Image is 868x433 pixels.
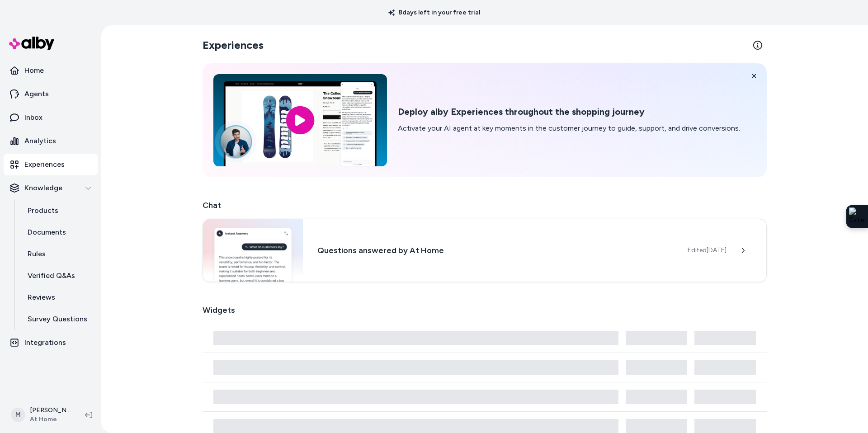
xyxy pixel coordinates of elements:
p: Activate your AI agent at key moments in the customer journey to guide, support, and drive conver... [398,123,740,134]
a: Rules [19,243,98,265]
p: 8 days left in your free trial [383,8,486,17]
button: Knowledge [4,177,98,199]
h3: Questions answered by At Home [317,244,673,257]
span: M [11,408,25,422]
img: alby Logo [9,37,54,50]
h2: Chat [203,199,767,212]
button: M[PERSON_NAME]At Home [5,400,78,429]
p: Home [24,65,44,76]
a: Products [19,200,98,221]
a: Inbox [4,107,98,128]
a: Home [4,60,98,81]
a: Agents [4,83,98,105]
p: Rules [28,249,46,259]
p: Products [28,205,58,216]
p: [PERSON_NAME] [30,406,71,415]
p: Experiences [24,159,65,170]
a: Documents [19,221,98,243]
a: Survey Questions [19,308,98,330]
p: Verified Q&As [28,270,75,281]
img: Extension Icon [849,207,865,226]
p: Documents [28,227,66,238]
a: Integrations [4,332,98,353]
a: Experiences [4,154,98,175]
span: At Home [30,415,71,424]
span: Edited [DATE] [688,246,726,255]
p: Agents [24,89,49,99]
a: Analytics [4,130,98,152]
h2: Deploy alby Experiences throughout the shopping journey [398,106,740,118]
p: Knowledge [24,183,62,193]
a: Verified Q&As [19,265,98,287]
p: Reviews [28,292,55,303]
a: Reviews [19,287,98,308]
h2: Widgets [203,304,235,316]
p: Integrations [24,337,66,348]
p: Survey Questions [28,314,87,325]
h2: Experiences [203,38,264,52]
img: Chat widget [203,219,303,282]
a: Chat widgetQuestions answered by At HomeEdited[DATE] [203,219,767,282]
p: Inbox [24,112,42,123]
p: Analytics [24,136,56,146]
